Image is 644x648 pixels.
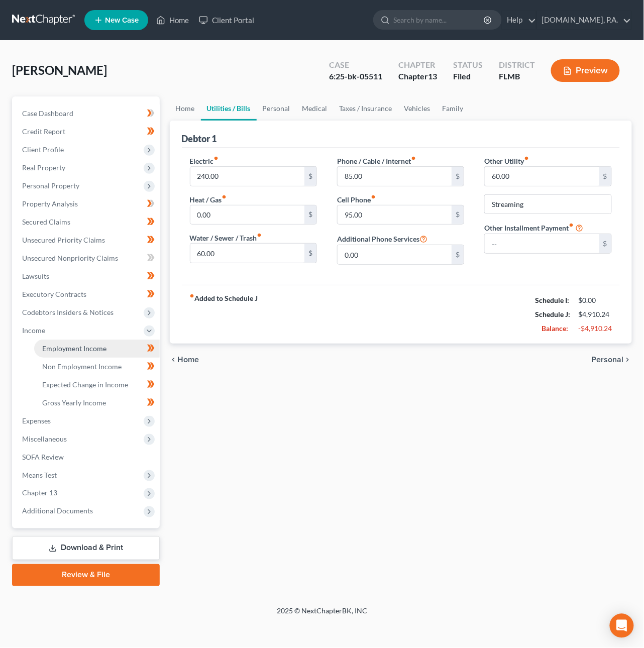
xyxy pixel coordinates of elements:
span: Miscellaneous [22,435,67,443]
input: -- [485,234,599,253]
a: Help [502,11,536,29]
a: Vehicles [398,96,437,121]
a: Client Portal [194,11,259,29]
div: $ [304,244,316,263]
a: Medical [296,96,334,121]
i: fiber_manual_record [411,156,416,161]
strong: Schedule I: [535,296,570,304]
a: Expected Change in Income [34,376,160,394]
span: Gross Yearly Income [42,398,106,407]
a: Download & Print [12,536,160,560]
div: FLMB [499,71,535,82]
span: Personal Property [22,181,79,190]
label: Other Installment Payment [484,223,574,233]
div: $4,910.24 [579,309,612,319]
label: Heat / Gas [190,194,227,205]
a: SOFA Review [14,448,160,466]
div: District [499,59,535,71]
div: Debtor 1 [182,133,217,145]
a: Review & File [12,564,160,586]
input: -- [190,244,305,263]
a: Personal [257,96,296,121]
div: $ [452,167,464,186]
input: -- [190,205,305,225]
a: Secured Claims [14,213,160,231]
a: Credit Report [14,123,160,141]
strong: Added to Schedule J [190,293,258,336]
strong: Balance: [542,324,569,333]
span: Expected Change in Income [42,380,128,389]
a: Home [151,11,194,29]
a: Family [437,96,470,121]
span: Unsecured Nonpriority Claims [22,254,118,262]
span: Income [22,326,45,335]
a: Utilities / Bills [201,96,257,121]
span: Executory Contracts [22,290,86,298]
div: $0.00 [579,295,612,305]
div: Chapter [398,59,437,71]
a: Unsecured Priority Claims [14,231,160,249]
i: fiber_manual_record [371,194,376,199]
span: Lawsuits [22,272,49,280]
input: -- [190,167,305,186]
label: Cell Phone [337,194,376,205]
a: Lawsuits [14,267,160,285]
span: 13 [428,71,437,81]
input: Search by name... [393,11,485,29]
span: Additional Documents [22,507,93,515]
button: Preview [551,59,620,82]
a: Executory Contracts [14,285,160,303]
label: Water / Sewer / Trash [190,233,262,243]
button: chevron_left Home [170,356,199,364]
span: Real Property [22,163,65,172]
strong: Schedule J: [535,310,571,318]
a: Home [170,96,201,121]
a: Taxes / Insurance [334,96,398,121]
span: Codebtors Insiders & Notices [22,308,114,316]
a: Employment Income [34,340,160,358]
span: Property Analysis [22,199,78,208]
div: $ [599,234,611,253]
div: Chapter [398,71,437,82]
div: $ [452,205,464,225]
button: Personal chevron_right [592,356,632,364]
div: Case [329,59,382,71]
a: [DOMAIN_NAME], P.A. [537,11,631,29]
a: Property Analysis [14,195,160,213]
a: Case Dashboard [14,104,160,123]
label: Other Utility [484,156,529,166]
span: Non Employment Income [42,362,122,371]
i: fiber_manual_record [214,156,219,161]
input: -- [338,167,452,186]
i: chevron_left [170,356,178,364]
span: Personal [592,356,624,364]
span: Expenses [22,416,51,425]
a: Non Employment Income [34,358,160,376]
span: Unsecured Priority Claims [22,236,105,244]
i: fiber_manual_record [524,156,529,161]
input: -- [338,205,452,225]
label: Phone / Cable / Internet [337,156,416,166]
a: Unsecured Nonpriority Claims [14,249,160,267]
div: Open Intercom Messenger [610,614,634,638]
div: Status [453,59,483,71]
span: Client Profile [22,145,64,154]
span: SOFA Review [22,453,64,461]
i: fiber_manual_record [569,223,574,228]
span: Case Dashboard [22,109,73,118]
input: -- [338,245,452,264]
span: New Case [105,17,139,24]
div: $ [304,205,316,225]
div: $ [452,245,464,264]
label: Additional Phone Services [337,233,427,245]
div: $ [304,167,316,186]
i: fiber_manual_record [222,194,227,199]
label: Electric [190,156,219,166]
span: Employment Income [42,344,106,353]
a: Gross Yearly Income [34,394,160,412]
span: Chapter 13 [22,489,57,497]
span: Means Test [22,471,57,479]
div: 2025 © NextChapterBK, INC [36,606,608,624]
div: $ [599,167,611,186]
i: fiber_manual_record [257,233,262,238]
